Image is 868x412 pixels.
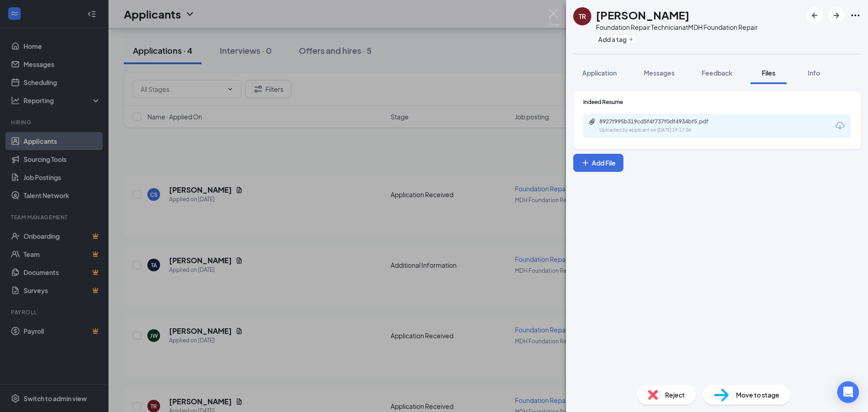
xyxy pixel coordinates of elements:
[596,23,758,32] div: Foundation Repair Technician at MDH Foundation Repair
[596,7,689,23] h1: [PERSON_NAME]
[644,69,675,77] span: Messages
[762,69,775,77] span: Files
[702,69,732,77] span: Feedback
[596,34,636,44] button: PlusAdd a tag
[807,7,823,24] button: ArrowLeftNew
[665,390,685,400] span: Reject
[582,69,617,77] span: Application
[736,390,779,400] span: Move to stage
[850,10,861,21] svg: Ellipses
[583,98,851,106] div: Indeed Resume
[808,69,820,77] span: Info
[828,7,844,24] button: ArrowRight
[589,118,596,125] svg: Paperclip
[573,154,623,172] button: Add FilePlus
[599,127,735,134] div: Uploaded by applicant on [DATE] 19:17:06
[837,381,859,403] div: Open Intercom Messenger
[628,37,634,42] svg: Plus
[835,120,845,131] svg: Download
[809,10,820,21] svg: ArrowLeftNew
[831,10,842,21] svg: ArrowRight
[579,12,586,21] div: TR
[589,118,735,134] a: Paperclip8927f995b319cd5f4f737f0df4934bf5.pdfUploaded by applicant on [DATE] 19:17:06
[581,158,590,167] svg: Plus
[599,118,726,125] div: 8927f995b319cd5f4f737f0df4934bf5.pdf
